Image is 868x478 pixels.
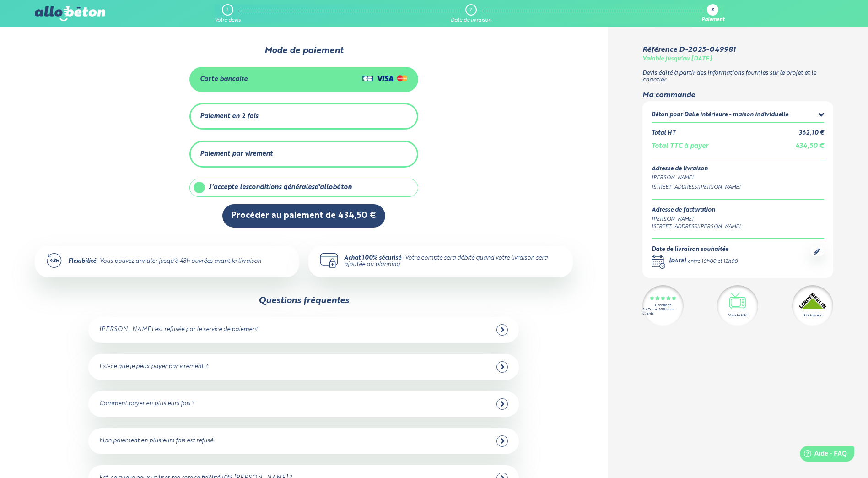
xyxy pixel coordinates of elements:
div: [PERSON_NAME] [652,174,824,182]
div: Référence D-2025-049981 [642,46,736,54]
strong: Flexibilité [68,258,96,264]
p: Devis édité à partir des informations fournies sur le projet et le chantier [642,70,833,83]
div: Paiement [701,17,724,23]
div: Mon paiement en plusieurs fois est refusé [99,438,213,445]
div: Ma commande [642,91,833,99]
div: [DATE] [669,258,686,266]
summary: Béton pour Dalle intérieure - maison individuelle [652,110,824,122]
div: [PERSON_NAME] [652,216,741,223]
div: 1 [226,7,228,13]
div: Partenaire [804,313,822,318]
div: Excellent [655,304,671,308]
div: Mode de paiement [142,46,465,56]
div: Total TTC à payer [652,142,708,150]
img: Cartes de crédit [362,73,408,84]
div: 362,10 € [799,130,824,137]
strong: Achat 100% sécurisé [344,255,401,261]
a: 2 Date de livraison [451,4,491,23]
div: [PERSON_NAME] est refusée par le service de paiement. [99,326,259,333]
div: 3 [711,8,714,14]
iframe: Help widget launcher [787,442,858,468]
a: 1 Votre devis [215,4,241,23]
div: Béton pour Dalle intérieure - maison individuelle [652,112,788,119]
div: entre 10h00 et 12h00 [688,258,738,266]
div: [STREET_ADDRESS][PERSON_NAME] [652,184,824,191]
div: Comment payer en plusieurs fois ? [99,401,194,407]
div: Adresse de livraison [652,166,824,173]
div: Valable jusqu'au [DATE] [642,56,712,63]
div: Total HT [652,130,675,137]
button: Procèder au paiement de 434,50 € [222,204,385,228]
div: Est-ce que je peux payer par virement ? [99,364,208,370]
a: 3 Paiement [701,4,724,23]
div: - Votre compte sera débité quand votre livraison sera ajoutée au planning [344,255,562,268]
div: - [669,258,738,266]
div: J'accepte les d'allobéton [209,184,352,191]
div: Paiement en 2 fois [200,113,258,120]
div: 2 [469,7,472,13]
div: Vu à la télé [728,313,747,318]
img: allobéton [35,6,105,21]
div: Date de livraison [451,17,491,23]
div: 4.7/5 sur 2300 avis clients [642,308,684,316]
div: Adresse de facturation [652,207,741,214]
div: Date de livraison souhaitée [652,246,738,253]
a: conditions générales [248,184,314,190]
span: 434,50 € [795,143,824,149]
div: [STREET_ADDRESS][PERSON_NAME] [652,223,741,231]
div: Questions fréquentes [259,296,349,306]
div: Paiement par virement [200,150,273,158]
div: - Vous pouvez annuler jusqu'à 48h ouvrées avant la livraison [68,258,261,265]
div: Votre devis [215,17,241,23]
div: Carte bancaire [200,76,248,83]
